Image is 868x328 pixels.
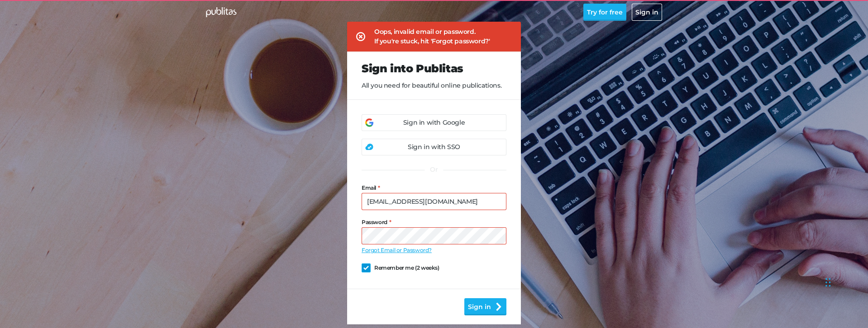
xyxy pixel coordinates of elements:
[374,265,439,271] span: Remember me (2 weeks)
[825,269,831,296] div: Drag
[424,165,443,174] div: Or
[362,193,506,210] input: example@example.com
[362,185,506,191] label: Email
[464,298,506,315] button: Sign in
[362,139,506,155] a: Sign in with SSO
[374,27,506,46] div: Oops, invalid email or password. If you're stuck, hit 'Forgot password?'
[362,247,432,253] a: Forgot Email or Password?
[583,4,626,21] button: Try for free
[362,62,506,75] h2: Sign into Publitas
[362,219,506,225] label: Password
[632,4,662,21] button: Sign in
[403,118,465,127] div: Sign in with Google
[408,142,460,152] div: Sign in with SSO
[362,81,506,90] p: All you need for beautiful online publications.
[823,260,868,303] iframe: Chat Widget
[362,114,506,131] a: Sign in with Google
